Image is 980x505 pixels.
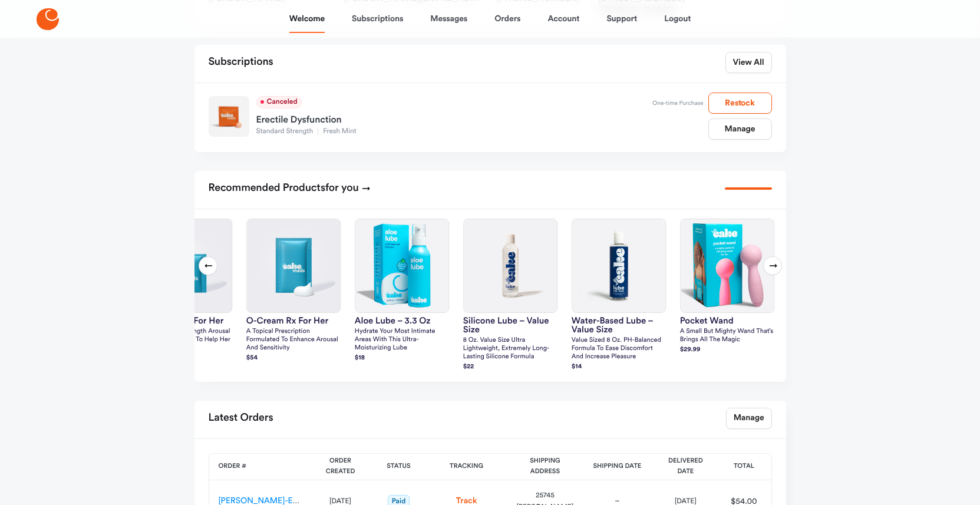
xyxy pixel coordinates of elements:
a: O-Cream Rx for HerO-Cream Rx for HerA topical prescription formulated to enhance arousal and sens... [246,219,341,364]
div: One-time Purchase [652,97,703,109]
a: Subscriptions [352,5,403,33]
a: Orders [494,5,520,33]
h3: Libido Lift Rx For Her [138,316,232,325]
h2: Latest Orders [209,408,273,429]
p: A small but mighty wand that’s brings all the magic [680,328,774,344]
h3: Aloe Lube – 3.3 oz [355,316,449,325]
img: silicone lube – value size [464,219,557,312]
span: Fresh Mint [318,128,361,135]
a: silicone lube – value sizesilicone lube – value size8 oz. Value size ultra lightweight, extremely... [463,219,557,372]
th: Shipping Date [583,454,651,480]
img: O-Cream Rx for Her [247,219,340,312]
th: Delivered Date [651,454,720,480]
span: Canceled [256,96,302,108]
a: Manage [708,118,772,140]
p: A prescription-strength arousal enhancer designed to help her connect [138,328,232,352]
a: Aloe Lube – 3.3 ozAloe Lube – 3.3 ozHydrate your most intimate areas with this ultra-moisturizing... [355,219,449,364]
th: Order Created [309,454,372,480]
button: Restock [708,93,772,114]
strong: $ 14 [572,364,582,370]
img: Water-Based Lube – Value Size [572,219,665,312]
strong: $ 18 [355,355,365,361]
h3: pocket wand [680,316,774,325]
p: A topical prescription formulated to enhance arousal and sensitivity [246,328,341,352]
th: Order # [209,454,309,480]
div: Erectile Dysfunction [256,108,653,127]
h3: O-Cream Rx for Her [246,316,341,325]
p: Value sized 8 oz. pH-balanced formula to ease discomfort and increase pleasure [572,336,666,361]
img: Libido Lift Rx For Her [138,219,232,312]
a: Water-Based Lube – Value SizeWater-Based Lube – Value SizeValue sized 8 oz. pH-balanced formula t... [572,219,666,372]
th: Action [768,454,812,480]
span: Standard Strength [256,128,318,135]
a: Libido Lift Rx For HerLibido Lift Rx For HerA prescription-strength arousal enhancer designed to ... [138,219,232,364]
h2: Subscriptions [209,52,273,73]
th: Shipping Address [507,454,583,480]
img: Standard Strength [209,96,249,137]
a: pocket wandpocket wandA small but mighty wand that’s brings all the magic$29.99 [680,219,774,355]
a: Account [547,5,579,33]
strong: $ 54 [246,355,258,361]
th: Total [720,454,768,480]
span: for you [325,183,359,193]
a: View All [725,52,772,73]
h2: Recommended Products [209,178,371,199]
a: Support [606,5,637,33]
th: Tracking [426,454,507,480]
h3: silicone lube – value size [463,316,557,334]
th: Status [372,454,426,480]
a: Welcome [289,5,325,33]
strong: $ 22 [463,364,474,370]
a: [PERSON_NAME]-ES-00159145 [219,497,335,505]
h3: Water-Based Lube – Value Size [572,316,666,334]
a: Erectile DysfunctionStandard StrengthFresh Mint [256,108,653,137]
p: Hydrate your most intimate areas with this ultra-moisturizing lube [355,328,449,352]
img: Aloe Lube – 3.3 oz [355,219,448,312]
strong: $ 29.99 [680,346,701,353]
a: Manage [726,408,772,429]
a: Logout [664,5,691,33]
p: 8 oz. Value size ultra lightweight, extremely long-lasting silicone formula [463,336,557,361]
img: pocket wand [681,219,774,312]
a: Messages [430,5,467,33]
